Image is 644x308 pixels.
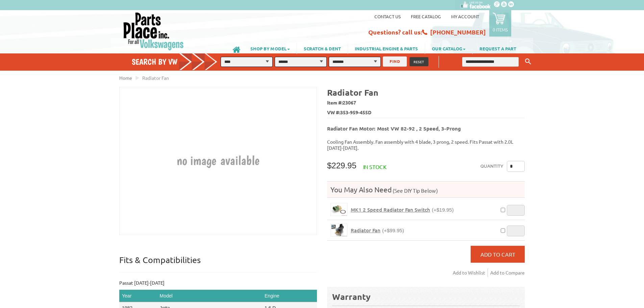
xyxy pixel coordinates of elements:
th: Year [119,290,157,302]
b: Radiator Fan Motor: Most VW 82-92 , 2 Speed, 3-Prong [327,125,461,132]
a: Add to Wishlist [453,268,488,277]
span: (+$19.95) [432,207,454,213]
a: SHOP BY MODEL [244,43,297,54]
a: MK1 2 Speed Radiator Fan Switch [330,203,347,216]
a: Free Catalog [411,14,441,19]
p: 0 items [493,27,508,32]
a: My Account [451,14,479,19]
button: Add to Cart [471,246,525,263]
a: Home [119,75,132,81]
a: Add to Compare [490,268,525,277]
button: FIND [383,56,407,67]
span: 353-959-455D [340,109,371,116]
span: RESET [414,59,424,64]
button: RESET [410,57,428,66]
img: Radiator Fan [331,224,347,236]
span: 23067 [343,99,356,105]
a: REQUEST A PART [473,43,523,54]
b: Radiator Fan [327,87,378,98]
a: OUR CATALOG [425,43,472,54]
img: Parts Place Inc! [123,12,184,51]
span: (+$99.95) [382,228,404,233]
h4: You May Also Need [327,185,525,194]
span: $229.95 [327,161,356,170]
a: MK1 2 Speed Radiator Fan Switch(+$19.95) [351,207,454,213]
p: Passat [DATE]-[DATE] [119,279,317,286]
a: INDUSTRIAL ENGINE & PARTS [348,43,425,54]
p: Fits & Compatibilities [119,255,317,273]
p: Cooling Fan Assembly. Fan assembly with 4 blade, 3 prong, 2 speed. Fits Passat with 2.0L [DATE]-[... [327,139,525,151]
a: Radiator Fan [330,223,347,237]
a: Radiator Fan(+$99.95) [351,227,404,234]
h4: Search by VW [132,57,224,67]
span: (See DIY Tip Below) [392,187,438,194]
span: Add to Cart [480,251,515,258]
span: Item #: [327,98,525,108]
button: Keyword Search [523,56,533,67]
img: MK1 2 Speed Radiator Fan Switch [331,203,347,216]
img: Radiator Fan [145,87,292,235]
span: Radiator Fan [351,227,380,234]
a: SCRATCH & DENT [297,43,348,54]
label: Quantity [480,161,503,172]
a: Contact us [374,14,401,19]
span: Radiator Fan [142,75,169,81]
span: MK1 2 Speed Radiator Fan Switch [351,206,430,213]
div: Warranty [332,291,520,302]
a: 0 items [489,10,511,37]
span: In stock [363,163,387,170]
span: VW #: [327,108,525,118]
